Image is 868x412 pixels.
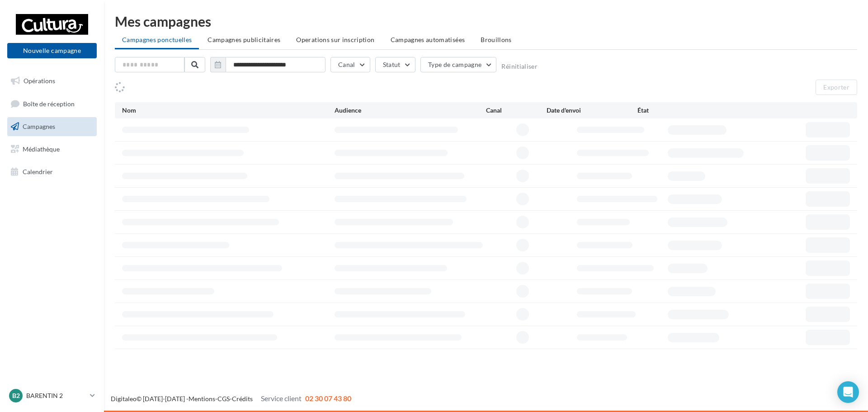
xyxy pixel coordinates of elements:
[12,391,20,400] span: B2
[208,36,280,43] span: Campagnes publicitaires
[375,57,415,72] button: Statut
[501,63,538,70] button: Réinitialiser
[547,106,637,115] div: Date d'envoi
[5,162,99,181] a: Calendrier
[23,145,60,153] span: Médiathèque
[7,43,97,58] button: Nouvelle campagne
[420,57,497,72] button: Type de campagne
[486,106,547,115] div: Canal
[296,36,374,43] span: Operations sur inscription
[111,395,351,403] span: © [DATE]-[DATE] - - -
[111,395,137,403] a: Digitaleo
[391,36,465,43] span: Campagnes automatisées
[305,394,351,403] span: 02 30 07 43 80
[122,106,335,115] div: Nom
[481,36,512,43] span: Brouillons
[217,395,230,403] a: CGS
[330,57,370,72] button: Canal
[23,123,55,130] span: Campagnes
[816,80,857,95] button: Exporter
[637,106,728,115] div: État
[261,394,302,403] span: Service client
[7,387,97,404] a: B2 BARENTIN 2
[5,140,99,159] a: Médiathèque
[23,99,75,107] span: Boîte de réception
[837,381,859,403] div: Open Intercom Messenger
[232,395,253,403] a: Crédits
[24,77,55,85] span: Opérations
[26,391,86,400] p: BARENTIN 2
[335,106,486,115] div: Audience
[5,117,99,136] a: Campagnes
[5,94,99,114] a: Boîte de réception
[5,71,99,90] a: Opérations
[189,395,215,403] a: Mentions
[23,167,53,175] span: Calendrier
[115,14,857,28] div: Mes campagnes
